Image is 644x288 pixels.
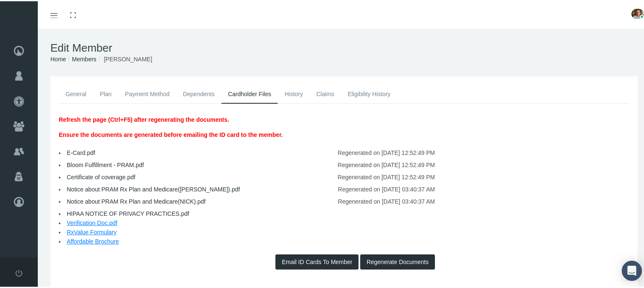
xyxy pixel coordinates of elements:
a: General [59,84,93,102]
a: Home [50,55,66,61]
a: Payment Method [118,84,176,102]
a: Notice about PRAM Rx Plan and Medicare([PERSON_NAME]).pdf [67,185,240,191]
p: Refresh the page (Ctrl+F5) after regenerating the documents. [59,114,283,123]
a: RxValue Formulary [67,228,117,234]
a: Members [72,55,96,61]
button: Email ID Cards To Member [275,253,359,268]
a: Eligibility History [341,84,397,102]
p: Ensure the documents are generated before emailing the ID card to the member. [59,129,283,138]
span: [PERSON_NAME] [104,55,152,61]
div: Regenerated on [DATE] 12:52:49 PM [247,156,441,168]
a: Certificate of coverage.pdf [67,173,135,179]
div: Regenerated on [DATE] 12:52:49 PM [247,144,441,156]
a: Verification Doc.pdf [67,218,118,225]
a: E-Card.pdf [67,148,95,155]
a: Notice about PRAM Rx Plan and Medicare(NICK).pdf [67,197,206,204]
a: Dependents [176,84,222,102]
button: Regenerate Documents [360,253,435,268]
div: Regenerated on [DATE] 03:40:37 AM [247,181,441,193]
a: Claims [309,84,341,102]
a: Bloom Fulfillment - PRAM.pdf [67,160,144,167]
a: HIPAA NOTICE OF PRIVACY PRACTICES.pdf [67,209,189,216]
div: Regenerated on [DATE] 03:40:37 AM [247,193,441,205]
img: S_Profile_Picture_15241.jpg [631,8,644,18]
h1: Edit Member [50,40,638,53]
a: Affordable Brochure [67,237,119,243]
a: History [278,84,310,102]
div: Open Intercom Messenger [622,259,642,280]
div: Regenerated on [DATE] 12:52:49 PM [247,168,441,181]
a: Cardholder Files [221,84,278,102]
a: Plan [93,84,118,102]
